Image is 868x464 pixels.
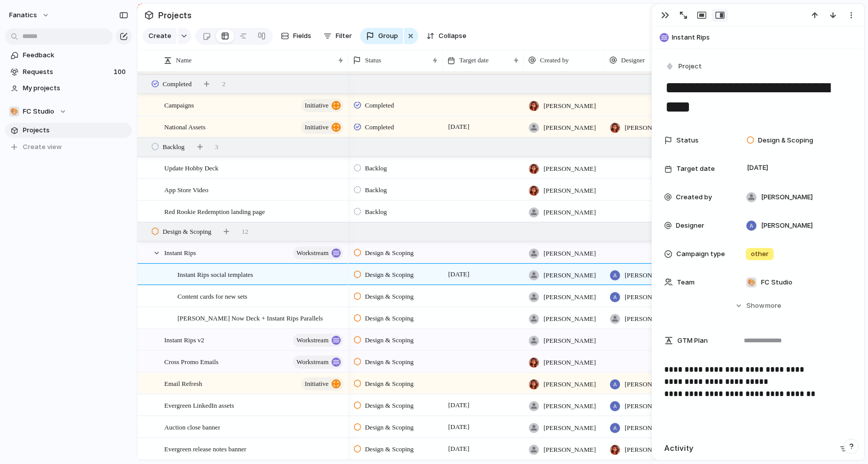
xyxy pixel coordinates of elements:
[5,81,132,96] a: My projects
[625,123,677,133] span: [PERSON_NAME]
[544,401,596,411] span: [PERSON_NAME]
[676,164,715,174] span: Target date
[242,227,248,237] span: 12
[625,423,677,433] span: [PERSON_NAME]
[164,205,265,217] span: Red Rookie Redemption landing page
[621,55,645,65] span: Designer
[544,314,596,324] span: [PERSON_NAME]
[544,445,596,455] span: [PERSON_NAME]
[761,192,813,202] span: [PERSON_NAME]
[365,357,414,367] span: Design & Scoping
[446,443,472,455] span: [DATE]
[297,246,329,260] span: workstream
[163,142,185,152] span: Backlog
[540,55,569,65] span: Created by
[625,314,677,324] span: [PERSON_NAME]
[657,29,859,46] button: Instant Rips
[177,268,253,280] span: Instant Rips social templates
[305,120,329,134] span: initiative
[142,28,176,44] button: Create
[365,335,414,345] span: Design & Scoping
[672,32,859,43] span: Instant Rips
[301,121,343,134] button: initiative
[163,79,192,89] span: Completed
[625,445,677,455] span: [PERSON_NAME]
[765,301,781,311] span: more
[177,290,247,302] span: Content cards for new sets
[544,207,596,218] span: [PERSON_NAME]
[365,163,387,173] span: Backlog
[365,100,394,111] span: Completed
[164,399,234,411] span: Evergreen LinkedIn assets
[446,121,472,133] span: [DATE]
[222,79,226,89] span: 2
[5,104,132,119] button: 🎨FC Studio
[746,277,756,288] div: 🎨
[422,28,471,44] button: Collapse
[149,31,171,41] span: Create
[164,421,220,433] span: Auction close banner
[678,61,702,72] span: Project
[301,377,343,390] button: initiative
[544,248,596,259] span: [PERSON_NAME]
[305,98,329,113] span: initiative
[293,31,311,41] span: Fields
[544,186,596,196] span: [PERSON_NAME]
[365,248,414,258] span: Design & Scoping
[176,55,192,65] span: Name
[23,50,128,60] span: Feedback
[664,297,852,315] button: Showmore
[676,221,704,231] span: Designer
[544,292,596,302] span: [PERSON_NAME]
[5,139,132,155] button: Create view
[301,99,343,112] button: initiative
[164,246,196,258] span: Instant Rips
[5,64,132,80] a: Requests100
[164,99,194,111] span: Campaigns
[156,6,194,24] span: Projects
[446,421,472,433] span: [DATE]
[625,292,677,302] span: [PERSON_NAME]
[625,379,677,389] span: [PERSON_NAME]
[319,28,356,44] button: Filter
[9,106,19,117] div: 🎨
[23,83,128,93] span: My projects
[365,401,414,411] span: Design & Scoping
[293,246,343,260] button: workstream
[544,336,596,346] span: [PERSON_NAME]
[676,135,699,146] span: Status
[23,67,111,77] span: Requests
[677,277,695,288] span: Team
[177,312,323,324] span: [PERSON_NAME] Now Deck + Instant Rips Parallels
[758,135,813,146] span: Design & Scoping
[365,379,414,389] span: Design & Scoping
[761,221,813,231] span: [PERSON_NAME]
[544,164,596,174] span: [PERSON_NAME]
[625,401,677,411] span: [PERSON_NAME]
[164,162,219,173] span: Update Hobby Deck
[544,101,596,111] span: [PERSON_NAME]
[744,162,771,174] span: [DATE]
[365,313,414,324] span: Design & Scoping
[164,334,204,345] span: Instant Rips v2
[676,192,712,202] span: Created by
[365,122,394,132] span: Completed
[114,67,128,77] span: 100
[625,270,677,280] span: [PERSON_NAME]
[459,55,489,65] span: Target date
[164,355,219,367] span: Cross Promo Emails
[365,185,387,195] span: Backlog
[544,423,596,433] span: [PERSON_NAME]
[336,31,352,41] span: Filter
[676,249,725,259] span: Campaign type
[761,277,792,288] span: FC Studio
[293,334,343,347] button: workstream
[365,270,414,280] span: Design & Scoping
[439,31,466,41] span: Collapse
[365,207,387,217] span: Backlog
[751,249,769,259] span: other
[663,59,705,74] button: Project
[544,358,596,368] span: [PERSON_NAME]
[365,55,381,65] span: Status
[163,227,211,237] span: Design & Scoping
